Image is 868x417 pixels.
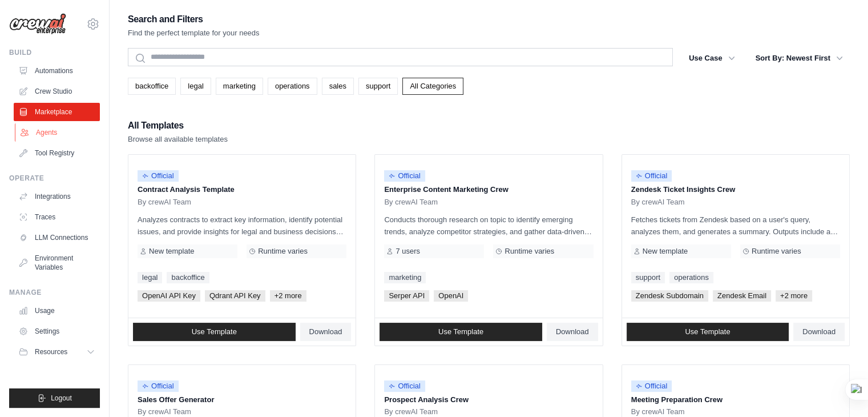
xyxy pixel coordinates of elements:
[14,82,100,101] a: Crew Studio
[434,290,468,302] span: OpenAI
[384,184,593,195] p: Enterprise Content Marketing Crew
[14,249,100,276] a: Environment Variables
[384,170,425,182] span: Official
[138,290,200,302] span: OpenAI API Key
[685,327,730,336] span: Use Template
[138,394,346,406] p: Sales Offer Generator
[149,247,194,256] span: New template
[682,48,742,69] button: Use Case
[14,343,100,361] button: Resources
[167,272,209,283] a: backoffice
[802,327,835,336] span: Download
[631,214,840,238] p: Fetches tickets from Zendesk based on a user's query, analyzes them, and generates a summary. Out...
[180,78,211,95] a: legal
[322,78,354,95] a: sales
[556,327,589,336] span: Download
[14,103,100,121] a: Marketplace
[384,407,438,416] span: By crewAI Team
[9,13,66,35] img: Logo
[268,78,317,95] a: operations
[128,78,176,95] a: backoffice
[631,290,708,302] span: Zendesk Subdomain
[669,272,713,283] a: operations
[216,78,263,95] a: marketing
[138,170,179,182] span: Official
[128,118,228,134] h2: All Templates
[9,388,100,408] button: Logout
[631,407,685,416] span: By crewAI Team
[309,327,342,336] span: Download
[438,327,483,336] span: Use Template
[9,48,100,57] div: Build
[14,228,100,247] a: LLM Connections
[128,134,228,145] p: Browse all available templates
[138,380,179,392] span: Official
[358,78,398,95] a: support
[138,214,346,238] p: Analyzes contracts to extract key information, identify potential issues, and provide insights fo...
[205,290,265,302] span: Qdrant API Key
[384,272,426,283] a: marketing
[14,62,100,80] a: Automations
[395,247,420,256] span: 7 users
[128,11,260,27] h2: Search and Filters
[270,290,306,302] span: +2 more
[14,187,100,206] a: Integrations
[138,198,191,207] span: By crewAI Team
[631,394,840,406] p: Meeting Preparation Crew
[793,323,845,341] a: Download
[631,198,685,207] span: By crewAI Team
[749,48,850,69] button: Sort By: Newest First
[192,327,237,336] span: Use Template
[14,208,100,226] a: Traces
[776,290,812,302] span: +2 more
[138,407,191,416] span: By crewAI Team
[14,322,100,340] a: Settings
[713,290,771,302] span: Zendesk Email
[402,78,463,95] a: All Categories
[752,247,801,256] span: Runtime varies
[128,27,260,39] p: Find the perfect template for your needs
[138,272,162,283] a: legal
[631,272,665,283] a: support
[138,184,346,195] p: Contract Analysis Template
[14,144,100,162] a: Tool Registry
[384,290,429,302] span: Serper API
[14,302,100,320] a: Usage
[631,170,672,182] span: Official
[631,184,840,195] p: Zendesk Ticket Insights Crew
[300,323,352,341] a: Download
[384,394,593,406] p: Prospect Analysis Crew
[51,394,72,403] span: Logout
[384,198,438,207] span: By crewAI Team
[384,380,425,392] span: Official
[35,347,67,356] span: Resources
[9,288,100,297] div: Manage
[631,380,672,392] span: Official
[627,323,789,341] a: Use Template
[547,323,598,341] a: Download
[133,323,296,341] a: Use Template
[258,247,308,256] span: Runtime varies
[380,323,542,341] a: Use Template
[15,123,101,142] a: Agents
[504,247,554,256] span: Runtime varies
[384,214,593,238] p: Conducts thorough research on topic to identify emerging trends, analyze competitor strategies, a...
[643,247,688,256] span: New template
[9,174,100,183] div: Operate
